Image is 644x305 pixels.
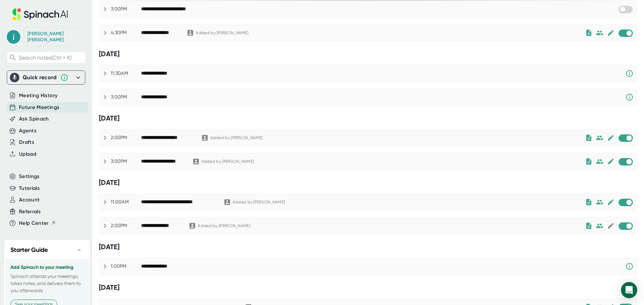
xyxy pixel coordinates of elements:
div: 4:30PM [111,30,141,36]
svg: Spinach requires a video conference link. [625,69,634,78]
div: Quick record [10,71,82,84]
span: j [7,30,20,44]
div: 3:00PM [111,158,141,165]
button: Agents [19,127,37,135]
div: 11:00AM [111,199,141,205]
svg: Spinach requires a video conference link. [625,93,634,101]
span: Search notes (Ctrl + K) [19,55,71,61]
button: Ask Spinach [19,115,49,123]
div: 2:00PM [111,223,141,229]
div: Quick record [23,74,57,81]
button: Meeting History [19,92,58,100]
button: Settings [19,173,40,180]
div: 1:00PM [111,263,141,269]
span: Help Center [19,219,49,227]
div: [DATE] [99,283,637,292]
svg: Spinach requires a video conference link. [625,262,634,270]
button: Future Meetings [19,104,59,111]
div: Added by [PERSON_NAME] [233,200,285,205]
div: 2:00PM [111,135,141,141]
div: Added by [PERSON_NAME] [196,30,248,36]
button: Drafts [19,138,34,146]
div: [DATE] [99,114,637,123]
button: Upload [19,150,36,158]
div: Added by [PERSON_NAME] [210,135,263,140]
h2: Starter Guide [10,245,48,255]
div: [DATE] [99,50,637,58]
div: Added by [PERSON_NAME] [201,159,254,164]
button: Help Center [19,219,56,227]
div: 11:30AM [111,70,141,77]
div: John Budzynski [27,31,78,43]
div: 3:00PM [111,6,141,12]
div: [DATE] [99,178,637,187]
div: [DATE] [99,243,637,251]
p: Spinach attends your meetings, takes notes, and delivers them to you afterwards [10,273,84,294]
button: − [75,245,84,255]
div: Added by [PERSON_NAME] [198,223,250,228]
button: Referrals [19,208,41,216]
h3: Add Spinach to your meeting [10,265,84,270]
div: Open Intercom Messenger [621,282,637,298]
button: Account [19,196,40,204]
div: 3:00PM [111,94,141,100]
button: Tutorials [19,184,40,192]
